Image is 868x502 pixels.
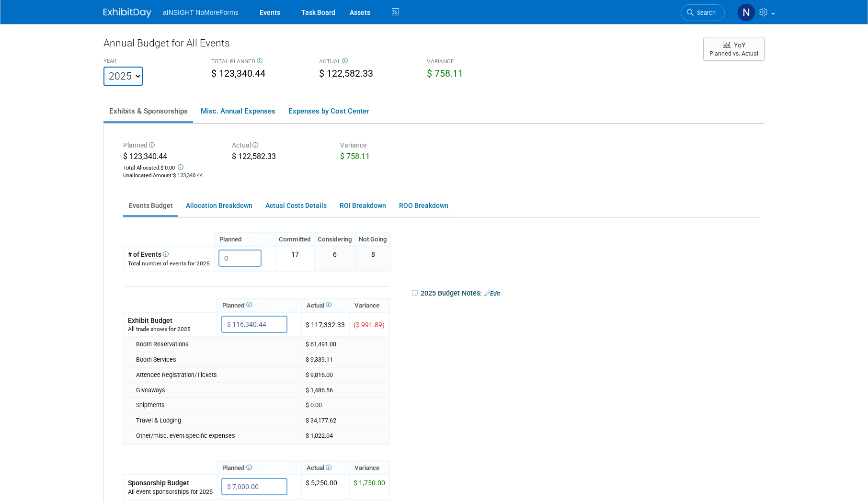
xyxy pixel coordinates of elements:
td: $ 61,491.00 [301,337,389,352]
th: Committed [275,232,314,246]
div: $ 122,582.33 [232,151,326,164]
td: $ 9,816.00 [301,367,389,383]
div: # of Events [128,250,210,259]
div: ACTUAL [319,57,412,67]
span: YoY [734,41,745,49]
div: VARIANCE [427,57,520,67]
div: Exhibit Budget [128,316,213,325]
td: $ 117,332.33 [301,312,349,337]
a: Allocation Breakdown [180,196,258,215]
a: ROI Breakdown [334,196,391,215]
th: Not Going [355,232,390,246]
span: ($ 991.89) [354,321,385,329]
div: Planned [123,140,217,151]
span: $ 758.11 [340,152,370,161]
div: Total number of events for 2025 [128,260,210,268]
span: aINSIGHT NoMoreForms [163,9,239,16]
a: Expenses by Cost Center [283,101,374,121]
span: $ 1,750.00 [354,479,385,487]
span: $ 123,340.44 [211,68,265,79]
div: Other/misc. event-specific expenses [136,432,297,440]
div: Actual [232,140,326,151]
span: $ 123,340.44 [173,172,203,179]
img: ExhibitDay [103,8,151,18]
span: Unallocated Amount [123,172,171,179]
div: Booth Services [136,355,297,364]
a: Actual Costs Details [260,196,332,215]
th: Planned [214,232,275,246]
a: Search [681,4,725,21]
a: ROO Breakdown [393,196,454,215]
td: 17 [275,246,314,271]
td: 8 [355,246,390,271]
td: $ 1,486.56 [301,383,389,398]
div: : [123,172,217,180]
span: $ 123,340.44 [123,152,167,161]
th: Planned [217,461,301,475]
td: $ 1,022.04 [301,428,389,444]
span: $ 758.11 [427,68,463,79]
div: Travel & Lodging [136,416,297,425]
button: YoY Planned vs. Actual [703,37,765,61]
img: Nichole Brown [737,3,755,22]
td: $ 34,177.62 [301,413,389,428]
div: All event sponsorships for 2025 [128,488,213,496]
div: All trade shows for 2025 [128,325,213,333]
th: Planned [217,298,301,312]
td: 6 [314,246,355,271]
th: Considering [314,232,355,246]
span: $ 122,582.33 [319,68,373,79]
div: Annual Budget for All Events [103,36,694,55]
span: $ 0.00 [160,165,175,171]
div: 2025 Budget Notes: [411,286,758,301]
td: $ 0.00 [301,398,389,413]
td: $ 9,339.11 [301,352,389,367]
div: Shipments [136,401,297,410]
div: Giveaways [136,386,297,395]
div: YEAR [103,57,197,67]
div: Attendee Registration/Tickets [136,371,297,379]
a: Events Budget [123,196,178,215]
div: Variance [340,140,434,151]
div: TOTAL PLANNED [211,57,305,67]
span: Search [694,9,716,16]
th: Actual [301,461,349,475]
a: Exhibits & Sponsorships [103,101,193,121]
a: Misc. Annual Expenses [195,101,281,121]
a: Edit [484,290,500,297]
th: Variance [349,461,389,475]
th: Actual [301,298,349,312]
th: Variance [349,298,389,312]
div: Booth Reservations [136,340,297,349]
td: $ 5,250.00 [301,475,349,500]
div: Sponsorship Budget [128,478,213,488]
div: Total Allocated: [123,162,217,172]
